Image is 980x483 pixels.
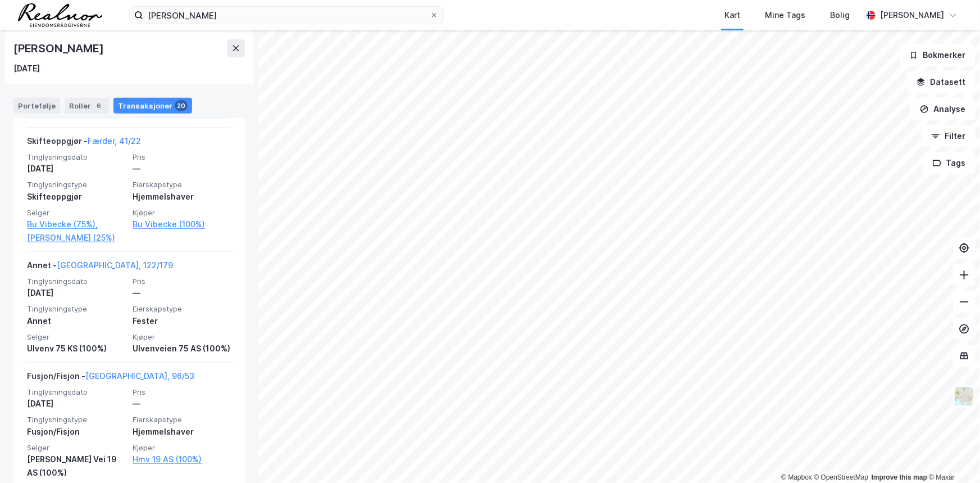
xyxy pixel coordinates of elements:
a: [GEOGRAPHIC_DATA], 122/179 [57,260,173,270]
span: Tinglysningstype [27,304,126,314]
button: Filter [922,125,976,147]
div: Fester [133,314,231,328]
a: [PERSON_NAME] (25%) [27,231,126,245]
div: [PERSON_NAME] Vei 19 AS (100%) [27,453,126,480]
span: Kjøper [133,443,231,453]
div: Transaksjoner [113,98,192,114]
a: Bu Vibecke (75%), [27,218,126,231]
span: Selger [27,332,126,342]
span: Selger [27,208,126,218]
span: Pris [133,387,231,397]
button: Datasett [907,71,976,93]
div: Annet [27,314,126,328]
a: Hmv 19 AS (100%) [133,453,231,466]
div: Skifteoppgjør - [27,134,141,152]
div: Hjemmelshaver [133,190,231,204]
img: realnor-logo.934646d98de889bb5806.png [18,3,102,27]
span: Tinglysningsdato [27,387,126,397]
a: Bu Vibecke (100%) [133,218,231,231]
img: Z [954,386,975,407]
span: Eierskapstype [133,415,231,425]
span: Tinglysningstype [27,415,126,425]
div: Kart [724,8,740,22]
div: Roller [65,98,109,114]
a: OpenStreetMap [814,473,869,481]
button: Tags [923,152,976,174]
span: Tinglysningstype [27,180,126,189]
div: — [133,397,231,410]
span: Selger [27,443,126,453]
span: Tinglysningsdato [27,152,126,162]
a: [GEOGRAPHIC_DATA], 96/53 [85,371,194,381]
div: [DATE] [13,62,40,75]
a: Improve this map [872,473,927,481]
span: Tinglysningsdato [27,277,126,286]
span: Pris [133,152,231,162]
div: [PERSON_NAME] [13,39,106,57]
span: Kjøper [133,332,231,342]
div: Fusjon/Fisjon [27,425,126,439]
div: [DATE] [27,286,126,300]
div: 6 [93,100,104,111]
button: Analyse [910,98,976,120]
div: 20 [175,100,188,111]
div: Annet - [27,259,173,277]
button: Bokmerker [900,44,976,66]
div: [PERSON_NAME] [880,8,944,22]
div: Kontrollprogram for chat [924,429,980,483]
div: Mine Tags [765,8,805,22]
div: Ulvenv 75 KS (100%) [27,342,126,355]
a: Mapbox [781,473,812,481]
div: — [133,162,231,175]
div: — [133,286,231,300]
div: Ulvenveien 75 AS (100%) [133,342,231,355]
span: Eierskapstype [133,304,231,314]
span: Eierskapstype [133,180,231,189]
span: Pris [133,277,231,286]
div: Hjemmelshaver [133,425,231,439]
iframe: Chat Widget [924,429,980,483]
div: Fusjon/Fisjon - [27,369,194,387]
div: Portefølje [13,98,60,114]
div: [DATE] [27,397,126,410]
div: Bolig [830,8,850,22]
div: [DATE] [27,162,126,175]
span: Kjøper [133,208,231,218]
input: Søk på adresse, matrikkel, gårdeiere, leietakere eller personer [143,7,430,24]
div: Skifteoppgjør [27,190,126,204]
a: Færder, 41/22 [88,136,141,146]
